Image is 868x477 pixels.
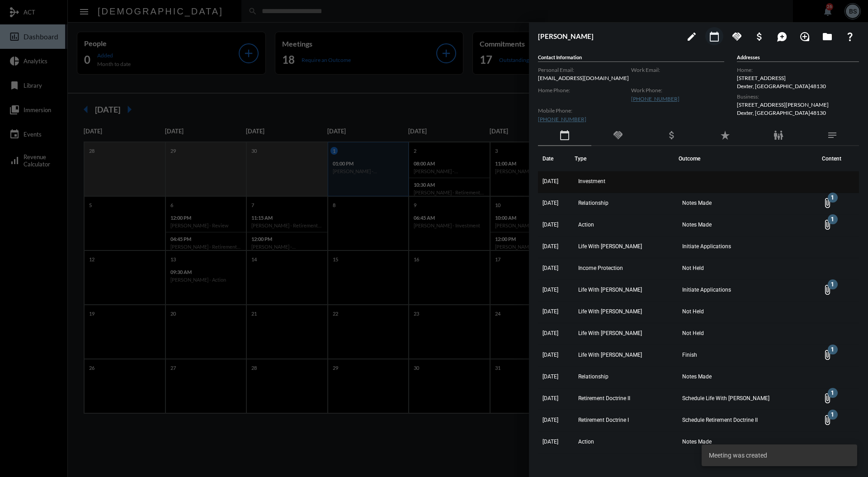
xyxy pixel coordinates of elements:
span: Retirement Doctrine I [578,417,629,423]
button: Add Mention [773,27,791,45]
span: [DATE] [542,417,558,423]
button: Archives [818,27,836,45]
span: Schedule Life With [PERSON_NAME] [682,395,769,401]
span: [DATE] [542,352,558,358]
span: Relationship [578,373,609,380]
mat-icon: Open Content List [822,415,833,425]
span: Notes Made [682,373,712,380]
mat-icon: family_restroom [773,130,784,141]
h3: [PERSON_NAME] [538,32,678,40]
span: Action [578,222,594,228]
span: Retirement Doctrine II [578,395,630,401]
mat-icon: Open Content List [822,284,833,295]
label: Personal Email: [538,66,631,73]
a: [PHONE_NUMBER] [538,116,586,123]
mat-icon: attach_money [666,130,677,141]
mat-icon: handshake [613,130,623,141]
mat-icon: star_rate [720,130,731,141]
span: Investment [578,178,605,184]
mat-icon: Open Content List [822,198,833,208]
mat-icon: Open Content List [822,219,833,230]
span: Income Protection [578,265,623,271]
span: Finish [682,352,697,358]
label: Work Phone: [631,87,724,94]
mat-icon: notes [827,130,838,141]
span: Life With [PERSON_NAME] [578,308,642,315]
span: Relationship [578,200,609,206]
a: [PHONE_NUMBER] [631,95,679,102]
mat-icon: maps_ugc [777,31,788,42]
label: Business: [737,93,859,100]
span: Not Held [682,308,704,315]
button: Add Commitment [728,27,746,45]
span: Life With [PERSON_NAME] [578,330,642,336]
span: [DATE] [542,287,558,293]
span: Meeting was created [709,451,767,460]
mat-icon: calendar_today [709,31,720,42]
p: Dexter , [GEOGRAPHIC_DATA] 48130 [737,109,859,116]
button: What If? [841,27,859,45]
span: Notes Made [682,222,712,228]
button: Add meeting [705,27,723,45]
mat-icon: loupe [799,31,810,42]
span: [DATE] [542,265,558,271]
span: Notes Made [682,439,712,445]
span: [DATE] [542,373,558,380]
mat-icon: attach_money [754,31,765,42]
span: Not Held [682,265,704,271]
span: Life With [PERSON_NAME] [578,287,642,293]
span: [DATE] [542,439,558,445]
p: Dexter , [GEOGRAPHIC_DATA] 48130 [737,83,859,90]
span: Notes Made [682,200,712,206]
span: [DATE] [542,243,558,250]
mat-icon: edit [686,31,697,42]
label: Home: [737,66,859,73]
button: edit person [683,27,701,45]
th: Outcome [679,146,817,171]
p: [EMAIL_ADDRESS][DOMAIN_NAME] [538,75,631,81]
span: [DATE] [542,178,558,184]
h5: Addresses [737,54,859,62]
th: Date [538,146,575,171]
p: [STREET_ADDRESS][PERSON_NAME] [737,101,859,108]
span: Not Held [682,330,704,336]
label: Mobile Phone: [538,107,631,114]
span: Initiate Applications [682,243,731,250]
button: Add Introduction [796,27,814,45]
span: Action [578,439,594,445]
button: Add Business [750,27,769,45]
th: Content [817,146,859,171]
span: Life With [PERSON_NAME] [578,352,642,358]
mat-icon: question_mark [844,31,855,42]
label: Work Email: [631,66,724,73]
span: [DATE] [542,308,558,315]
th: Type [575,146,679,171]
mat-icon: calendar_today [559,130,570,141]
label: Home Phone: [538,87,631,94]
p: [STREET_ADDRESS] [737,75,859,81]
span: [DATE] [542,200,558,206]
mat-icon: Open Content List [822,393,833,404]
span: Life With [PERSON_NAME] [578,243,642,250]
span: [DATE] [542,222,558,228]
span: [DATE] [542,395,558,401]
mat-icon: folder [822,31,833,42]
mat-icon: Open Content List [822,349,833,360]
span: Initiate Applications [682,287,731,293]
mat-icon: handshake [731,31,742,42]
span: Schedule Retirement Doctrine II [682,417,758,423]
h5: Contact Information [538,54,724,62]
span: [DATE] [542,330,558,336]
